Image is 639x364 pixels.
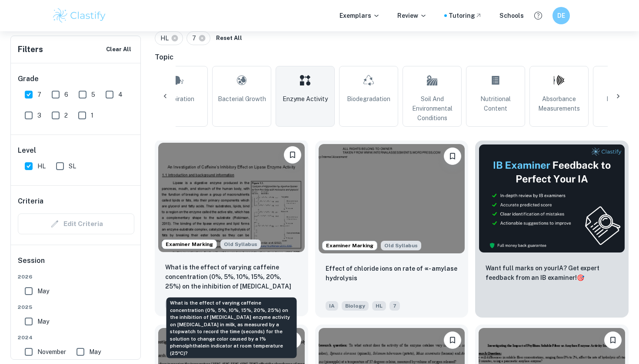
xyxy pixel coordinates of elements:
[606,94,639,104] span: Biodiversity
[37,347,66,357] span: November
[158,143,305,252] img: Biology IA example thumbnail: What is the effect of varying caffeine c
[326,264,458,283] p: Effect of chloride ions on rate of ∝- amylase hydrolysis
[220,239,261,249] div: Starting from the May 2025 session, the Biology IA requirements have changed. It's OK to refer to...
[449,11,482,20] a: Tutoring
[533,94,585,113] span: Absorbance Measurements
[155,52,629,62] h6: Topic
[381,241,421,250] div: Starting from the May 2025 session, the Biology IA requirements have changed. It's OK to refer to...
[52,7,107,24] img: Clastify logo
[104,43,133,56] button: Clear All
[18,43,43,56] h6: Filters
[220,239,261,249] span: Old Syllabus
[18,145,134,156] h6: Level
[475,141,629,318] a: ThumbnailWant full marks on yourIA? Get expert feedback from an IB examiner!
[18,303,134,311] span: 2025
[372,301,386,311] span: HL
[162,240,216,248] span: Examiner Marking
[499,11,524,20] a: Schools
[315,141,469,318] a: Examiner MarkingStarting from the May 2025 session, the Biology IA requirements have changed. It'...
[37,286,49,296] span: May
[214,32,244,45] button: Reset All
[342,301,369,311] span: Biology
[18,256,134,273] h6: Session
[323,242,377,249] span: Examiner Marking
[18,196,43,207] h6: Criteria
[397,11,427,20] p: Review
[326,301,338,311] span: IA
[556,11,566,20] h6: DE
[155,141,308,318] a: Examiner MarkingStarting from the May 2025 session, the Biology IA requirements have changed. It'...
[577,274,584,281] span: 🎯
[160,33,173,43] span: HL
[406,94,458,123] span: Soil and Environmental Conditions
[165,262,298,292] p: What is the effect of varying caffeine concentration (0%, 5%, 10%, 15%, 20%, 25%) on the inhibiti...
[64,90,68,99] span: 6
[339,11,380,20] p: Exemplars
[37,111,41,120] span: 3
[347,94,390,104] span: Biodegradation
[118,90,123,99] span: 4
[186,31,210,45] div: 7
[604,331,622,349] button: Bookmark
[470,94,521,113] span: Nutritional Content
[89,347,101,357] span: May
[18,74,134,84] h6: Grade
[389,301,400,311] span: 7
[166,298,297,358] div: What is the effect of varying caffeine concentration (0%, 5%, 10%, 15%, 20%, 25%) on the inhibiti...
[18,273,134,281] span: 2026
[69,161,76,171] span: SL
[444,331,461,349] button: Bookmark
[486,263,618,282] p: Want full marks on your IA ? Get expert feedback from an IB examiner!
[192,33,200,43] span: 7
[531,8,546,23] button: Help and Feedback
[64,111,68,120] span: 2
[37,90,41,99] span: 7
[18,213,134,234] div: Criteria filters are unavailable when searching by topic
[381,241,421,250] span: Old Syllabus
[283,94,328,104] span: Enzyme Activity
[37,317,49,326] span: May
[218,94,266,104] span: Bacterial Growth
[162,94,194,104] span: Respiration
[444,148,461,165] button: Bookmark
[37,161,46,171] span: HL
[479,144,625,253] img: Thumbnail
[155,31,183,45] div: HL
[319,144,465,253] img: Biology IA example thumbnail: Effect of chloride ions on rate of ∝- am
[18,334,134,341] span: 2024
[91,90,95,99] span: 5
[91,111,93,120] span: 1
[552,7,570,24] button: DE
[284,146,301,164] button: Bookmark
